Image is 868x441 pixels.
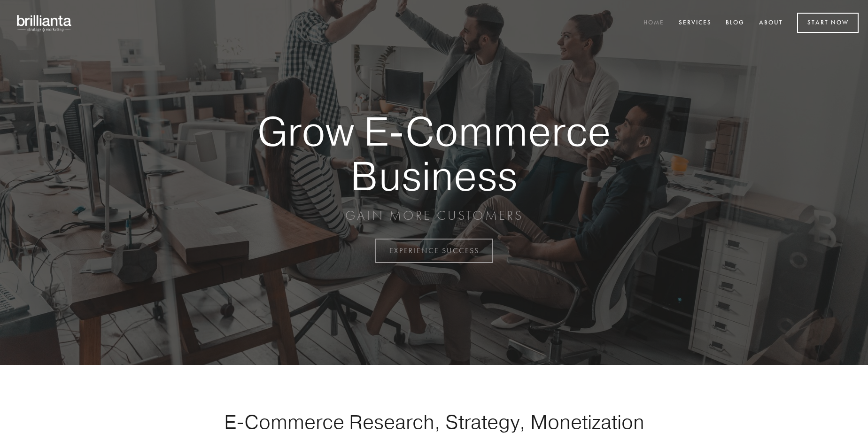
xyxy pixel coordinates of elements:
a: Start Now [797,13,859,33]
p: GAIN MORE CUSTOMERS [225,207,643,224]
a: Home [637,15,670,31]
strong: Grow E-Commerce Business [225,109,643,198]
a: Blog [720,15,751,31]
h1: E-Commerce Research, Strategy, Monetization [194,410,674,433]
a: Services [673,15,718,31]
a: About [753,15,789,31]
img: brillianta - research, strategy, marketing [9,9,80,37]
a: EXPERIENCE SUCCESS [375,239,493,263]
